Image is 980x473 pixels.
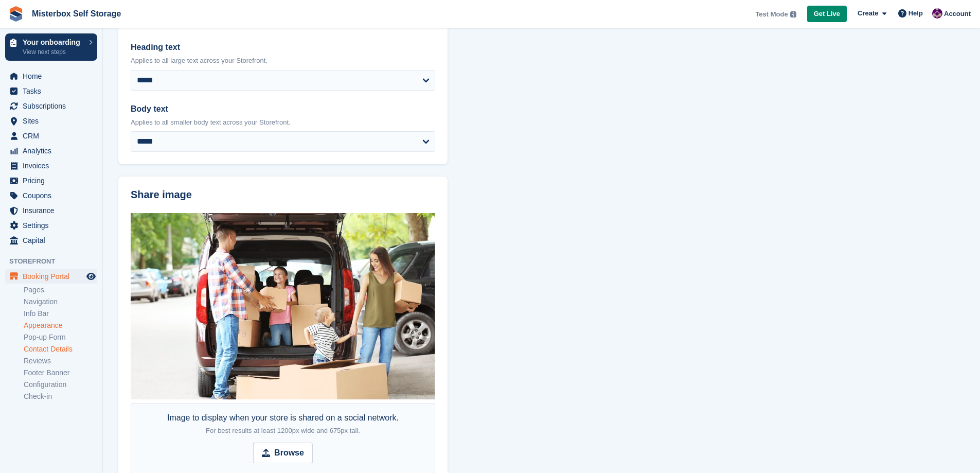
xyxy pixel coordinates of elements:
span: Invoices [23,159,84,173]
span: Insurance [23,203,84,218]
a: Pop-up Form [24,332,97,342]
div: Image to display when your store is shared on a social network. [167,412,399,436]
a: Footer Banner [24,368,97,378]
a: menu [5,218,97,233]
a: Misterbox Self Storage [28,5,125,22]
a: menu [5,144,97,158]
span: Coupons [23,188,84,203]
a: Check-in [24,392,97,401]
a: Reviews [24,356,97,366]
img: Misterbox%20Self%20Storage-social.jpg [131,213,435,400]
a: Configuration [24,380,97,390]
a: menu [5,69,97,83]
span: Analytics [23,144,84,158]
p: Applies to all smaller body text across your Storefront. [131,117,435,128]
img: icon-info-grey-7440780725fd019a000dd9b08b2336e03edf1995a4989e88bcd33f0948082b44.svg [790,11,796,17]
p: Applies to all large text across your Storefront. [131,56,435,66]
a: menu [5,173,97,188]
span: Settings [23,218,84,233]
a: menu [5,233,97,248]
a: Contact Details [24,344,97,354]
a: Info Bar [24,309,97,319]
p: View next steps [23,47,84,57]
label: Body text [131,103,435,115]
a: menu [5,203,97,218]
a: menu [5,159,97,173]
span: Pricing [23,173,84,188]
span: Create [858,8,878,19]
a: menu [5,84,97,98]
span: Get Live [814,9,840,19]
span: For best results at least 1200px wide and 675px tall. [206,427,360,434]
img: stora-icon-8386f47178a22dfd0bd8f6a31ec36ba5ce8667c1dd55bd0f319d3a0aa187defe.svg [8,6,24,22]
label: Heading text [131,41,435,54]
a: Your onboarding View next steps [5,33,97,61]
img: Anna Žambůrková [932,8,942,19]
a: menu [5,269,97,284]
input: Browse [253,443,313,463]
a: Get Live [807,6,847,23]
strong: Browse [274,447,304,459]
span: Account [944,9,971,19]
span: Home [23,69,84,83]
a: Navigation [24,297,97,307]
a: menu [5,114,97,128]
p: Your onboarding [23,39,84,46]
a: Appearance [24,321,97,330]
span: Capital [23,233,84,248]
span: CRM [23,129,84,143]
span: Sites [23,114,84,128]
a: Pages [24,285,97,295]
span: Subscriptions [23,99,84,113]
a: menu [5,129,97,143]
span: Test Mode [755,9,788,20]
span: Tasks [23,84,84,98]
h2: Share image [131,189,435,201]
span: Storefront [9,256,102,267]
span: Help [908,8,923,19]
a: menu [5,99,97,113]
span: Booking Portal [23,269,84,284]
a: Preview store [85,270,97,283]
a: menu [5,188,97,203]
